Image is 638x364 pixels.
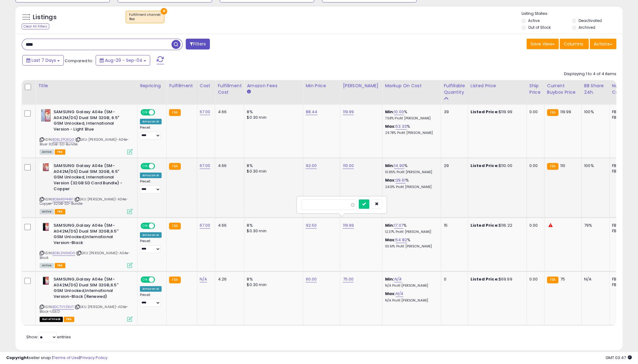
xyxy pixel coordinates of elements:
[200,83,213,89] div: Cost
[385,170,436,174] p: 10.85% Profit [PERSON_NAME]
[200,276,207,282] a: N/A
[40,263,54,268] span: All listings currently available for purchase on Amazon
[40,209,54,214] span: All listings currently available for purchase on Amazon
[584,163,605,169] div: 100%
[169,83,194,89] div: Fulfillment
[22,24,49,29] div: Clear All Filters
[53,355,79,361] a: Terms of Use
[200,222,210,229] a: 67.00
[343,163,354,169] a: 110.00
[560,163,565,169] span: 110
[247,163,298,169] div: 8%
[394,222,403,229] a: 17.07
[547,276,558,283] small: FBA
[385,298,436,303] p: N/A Profit [PERSON_NAME]
[33,13,57,22] h5: Listings
[522,11,623,17] p: Listing States:
[52,251,75,256] a: B0BLZN9NDG
[22,55,64,66] button: Last 7 Days
[218,276,239,282] div: 4.26
[471,109,522,115] div: $119.99
[529,109,540,115] div: 0.00
[382,80,441,105] th: The percentage added to the cost of goods (COGS) that forms the calculator for Min & Max prices.
[218,223,239,228] div: 4.66
[161,8,167,15] button: ×
[584,83,607,96] div: BB Share 24h.
[247,169,298,174] div: $0.30 min
[40,137,129,146] span: | SKU: [PERSON_NAME]-A04e-Blue-32GB-SD-Bundle
[385,222,394,228] b: Min:
[64,317,74,322] span: FBA
[385,163,394,169] b: Min:
[471,223,522,228] div: $116.22
[385,178,436,189] div: %
[186,39,210,49] button: Filters
[385,284,436,288] p: N/A Profit [PERSON_NAME]
[40,276,52,285] img: 41d61xwhgQL._SL40_.jpg
[105,57,142,63] span: Aug-29 - Sep-04
[140,293,162,306] div: Preset:
[140,232,162,238] div: Amazon AI
[247,83,300,89] div: Amazon Fees
[612,276,632,282] div: FBA: 1
[141,223,149,229] span: ON
[527,39,559,49] button: Save View
[385,223,436,234] div: %
[444,163,463,169] div: 29
[6,355,29,361] strong: Copyright
[140,286,162,292] div: Amazon AI
[247,282,298,288] div: $0.30 min
[96,55,150,66] button: Aug-29 - Sep-04
[584,109,605,115] div: 100%
[385,237,436,249] div: %
[471,109,499,115] b: Listed Price:
[169,163,180,170] small: FBA
[385,185,436,189] p: 24.13% Profit [PERSON_NAME]
[140,173,162,178] div: Amazon AI
[471,163,499,169] b: Listed Price:
[154,277,164,282] span: OFF
[385,291,396,297] b: Max:
[444,83,465,96] div: Fulfillable Quantity
[129,12,161,22] span: Fulfillment channel :
[394,276,401,282] a: N/A
[54,109,129,134] b: SAMSUNG Galaxy A04e (SM-A042M/DS) Dual SIM 32GB, 6.5" GSM Unlocked, International Version - Light...
[560,39,589,49] button: Columns
[385,131,436,135] p: 29.78% Profit [PERSON_NAME]
[547,163,558,170] small: FBA
[385,109,394,115] b: Min:
[343,109,354,115] a: 119.99
[247,223,298,228] div: 8%
[154,223,164,229] span: OFF
[40,163,52,171] img: 417JkSQma0L._SL40_.jpg
[471,83,524,89] div: Listed Price
[141,277,149,282] span: ON
[26,334,71,340] span: Show: entries
[444,223,463,228] div: 15
[612,115,632,120] div: FBM: 0
[169,276,180,283] small: FBA
[40,149,54,155] span: All listings currently available for purchase on Amazon
[612,169,632,174] div: FBM: 0
[396,123,407,130] a: 53.33
[385,230,436,234] p: 12.37% Profit [PERSON_NAME]
[306,276,317,282] a: 60.00
[52,304,74,310] a: B0CTVYZKHT
[38,83,135,89] div: Title
[140,239,162,253] div: Preset:
[154,164,164,169] span: OFF
[612,223,632,228] div: FBA: 0
[154,110,164,115] span: OFF
[612,228,632,234] div: FBM: 0
[385,163,436,174] div: %
[471,222,499,228] b: Listed Price:
[564,41,583,47] span: Columns
[55,209,65,214] span: FBA
[169,109,180,116] small: FBA
[471,276,522,282] div: $69.99
[141,110,149,115] span: ON
[169,223,180,229] small: FBA
[385,116,436,121] p: 7.58% Profit [PERSON_NAME]
[40,223,132,267] div: ASIN:
[560,276,565,282] span: 75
